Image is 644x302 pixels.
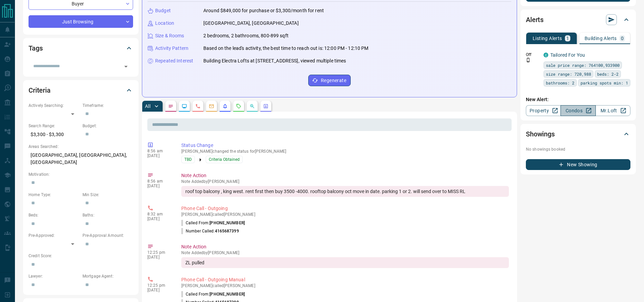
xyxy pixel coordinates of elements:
[546,62,620,69] span: sale price range: 764100,933900
[82,123,133,129] p: Budget:
[155,57,193,64] p: Repeated Interest
[526,96,630,103] p: New Alert:
[168,103,173,109] svg: Notes
[181,257,509,268] div: ZL pulled
[585,36,617,41] p: Building Alerts
[526,159,630,170] button: New Showing
[550,52,585,58] a: Tailored For You
[29,212,79,218] p: Beds:
[181,179,509,184] p: Note Added by [PERSON_NAME]
[181,220,245,226] p: Called From:
[147,255,171,260] p: [DATE]
[155,7,171,14] p: Budget
[184,156,192,163] span: TBD
[181,283,509,288] p: [PERSON_NAME] called [PERSON_NAME]
[82,102,133,109] p: Timeframe:
[147,288,171,292] p: [DATE]
[147,283,171,288] p: 12:25 pm
[250,103,255,109] svg: Opportunities
[308,75,351,86] button: Regenerate
[236,103,241,109] svg: Requests
[147,212,171,216] p: 8:32 am
[526,126,630,142] div: Showings
[621,36,624,41] p: 0
[181,276,509,283] p: Phone Call - Outgoing Manual
[29,15,133,28] div: Just Browsing
[526,58,531,62] svg: Push Notification Only
[29,232,79,239] p: Pre-Approved:
[526,52,539,58] p: Off
[533,36,562,41] p: Listing Alerts
[546,79,574,86] span: bathrooms: 2
[82,212,133,218] p: Baths:
[222,103,228,109] svg: Listing Alerts
[29,150,133,168] p: [GEOGRAPHIC_DATA], [GEOGRAPHIC_DATA], [GEOGRAPHIC_DATA]
[181,142,509,149] p: Status Change
[526,105,561,116] a: Property
[82,273,133,279] p: Mortgage Agent:
[29,192,79,198] p: Home Type:
[147,184,171,188] p: [DATE]
[147,153,171,158] p: [DATE]
[195,103,201,109] svg: Calls
[29,253,133,259] p: Credit Score:
[560,105,595,116] a: Condos
[147,149,171,153] p: 8:56 am
[29,102,79,109] p: Actively Searching:
[526,14,544,25] h2: Alerts
[181,205,509,212] p: Phone Call - Outgoing
[203,32,289,39] p: 2 bedrooms, 2 bathrooms, 800-899 sqft
[145,104,150,109] p: All
[155,20,174,27] p: Location
[155,45,188,52] p: Activity Pattern
[181,172,509,179] p: Note Action
[147,216,171,221] p: [DATE]
[546,71,591,77] span: size range: 720,988
[29,123,79,129] p: Search Range:
[209,156,240,163] span: Criteria Obtained
[526,12,630,28] div: Alerts
[147,179,171,184] p: 8:56 am
[181,250,509,255] p: Note Added by [PERSON_NAME]
[29,82,133,98] div: Criteria
[526,146,630,152] p: No showings booked
[181,291,245,297] p: Called From:
[121,62,131,71] button: Open
[566,36,569,41] p: 1
[82,232,133,239] p: Pre-Approval Amount:
[182,103,187,109] svg: Lead Browsing Activity
[215,229,239,233] span: 4165687399
[181,149,509,154] p: [PERSON_NAME] changed the status for [PERSON_NAME]
[181,228,239,234] p: Number Called:
[263,103,269,109] svg: Agent Actions
[209,221,245,225] span: [PHONE_NUMBER]
[203,7,324,14] p: Around $849,000 for purchase or $3,300/month for rent
[209,292,245,297] span: [PHONE_NUMBER]
[29,129,79,140] p: $3,300 - $3,300
[181,243,509,250] p: Note Action
[147,250,171,255] p: 12:25 pm
[155,32,184,39] p: Size & Rooms
[203,45,369,52] p: Based on the lead's activity, the best time to reach out is: 12:00 PM - 12:10 PM
[581,79,628,86] span: parking spots min: 1
[597,71,619,77] span: beds: 2-2
[203,20,299,27] p: [GEOGRAPHIC_DATA], [GEOGRAPHIC_DATA]
[203,57,346,64] p: Building Electra Lofts at [STREET_ADDRESS], viewed multiple times
[595,105,630,116] a: Mr.Loft
[29,273,79,279] p: Lawyer:
[82,192,133,198] p: Min Size:
[526,129,555,139] h2: Showings
[29,85,51,96] h2: Criteria
[29,171,133,177] p: Motivation:
[29,40,133,56] div: Tags
[544,53,548,57] div: condos.ca
[29,43,42,54] h2: Tags
[181,186,509,197] div: roof top balcony , king west. rent first then buy 3500 -4000. rooftop balcony oct move in date. p...
[29,144,133,150] p: Areas Searched:
[181,212,509,217] p: [PERSON_NAME] called [PERSON_NAME]
[209,103,214,109] svg: Emails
